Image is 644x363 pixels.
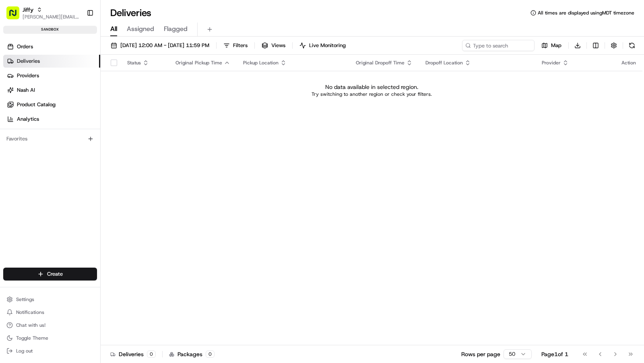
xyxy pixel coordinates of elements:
[16,309,44,316] span: Notifications
[271,42,285,49] span: Views
[3,69,100,82] a: Providers
[3,307,97,318] button: Notifications
[3,3,83,23] button: Jiffy[PERSON_NAME][EMAIL_ADDRESS][DOMAIN_NAME]
[127,60,141,66] span: Status
[175,60,222,66] span: Original Pickup Time
[127,24,154,34] span: Assigned
[3,332,97,344] button: Toggle Theme
[312,91,432,97] p: Try switching to another region or check your filters.
[233,42,248,49] span: Filters
[120,42,209,49] span: [DATE] 12:00 AM - [DATE] 11:59 PM
[206,351,215,358] div: 0
[3,26,97,34] div: sandbox
[258,40,289,51] button: Views
[16,335,48,341] span: Toggle Theme
[17,72,39,79] span: Providers
[17,101,56,108] span: Product Catalog
[47,270,63,278] span: Create
[3,113,100,126] a: Analytics
[23,14,80,20] button: [PERSON_NAME][EMAIL_ADDRESS][DOMAIN_NAME]
[551,42,561,49] span: Map
[164,24,188,34] span: Flagged
[538,10,634,16] span: All times are displayed using MDT timezone
[538,40,565,51] button: Map
[107,40,213,51] button: [DATE] 12:00 AM - [DATE] 11:59 PM
[169,350,215,358] div: Packages
[3,345,97,357] button: Log out
[16,296,34,303] span: Settings
[17,87,35,94] span: Nash AI
[17,43,33,50] span: Orders
[356,60,405,66] span: Original Dropoff Time
[3,294,97,305] button: Settings
[3,40,100,53] a: Orders
[110,24,117,34] span: All
[17,58,40,65] span: Deliveries
[542,60,561,66] span: Provider
[541,350,568,358] div: Page 1 of 1
[462,40,535,51] input: Type to search
[243,60,279,66] span: Pickup Location
[110,6,151,19] h1: Deliveries
[3,84,100,97] a: Nash AI
[3,98,100,111] a: Product Catalog
[147,351,156,358] div: 0
[626,40,638,51] button: Refresh
[16,348,33,354] span: Log out
[220,40,251,51] button: Filters
[23,6,33,14] button: Jiffy
[3,268,97,280] button: Create
[17,115,39,123] span: Analytics
[461,350,500,358] p: Rows per page
[3,55,100,68] a: Deliveries
[425,60,463,66] span: Dropoff Location
[325,83,418,91] p: No data available in selected region.
[621,60,636,66] div: Action
[3,320,97,331] button: Chat with us!
[3,132,97,145] div: Favorites
[16,322,45,328] span: Chat with us!
[110,350,156,358] div: Deliveries
[296,40,349,51] button: Live Monitoring
[309,42,346,49] span: Live Monitoring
